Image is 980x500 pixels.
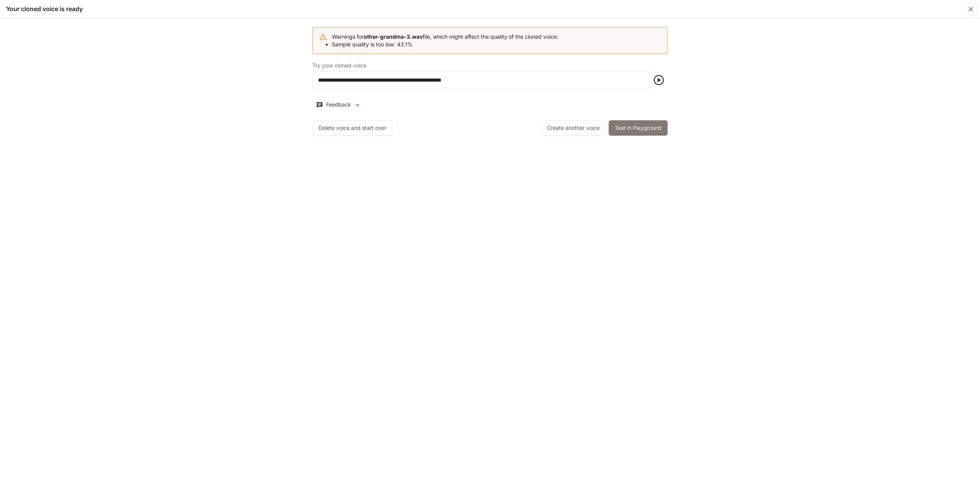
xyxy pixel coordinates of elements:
[541,120,606,136] button: Create another voice
[332,41,558,48] li: Sample quality is too low: 43.1%
[609,120,668,136] button: Test in Playground
[312,98,364,111] button: Feedback
[332,30,558,51] div: Warnings for file, which might affect the quality of the cloned voice:
[364,33,423,40] b: other-grandma-3.wav
[6,5,83,13] h5: Your cloned voice is ready
[312,120,392,136] button: Delete voice and start over
[312,63,366,68] p: Try your cloned voice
